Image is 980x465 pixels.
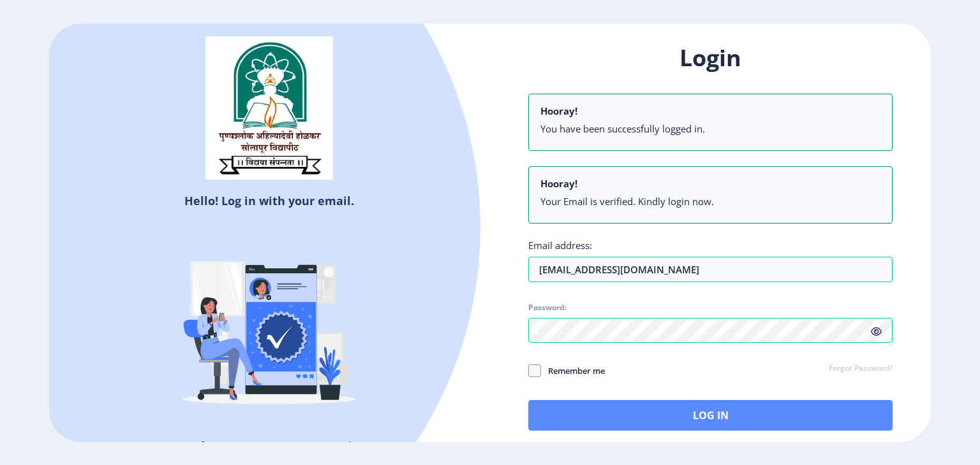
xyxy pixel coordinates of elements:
[158,213,381,436] img: Verified-rafiki.svg
[528,257,893,282] input: Email address
[528,303,567,313] label: Password:
[541,363,605,378] span: Remember me
[528,43,893,73] h1: Login
[540,195,880,208] li: Your Email is verified. Kindly login now.
[322,437,380,456] a: Register
[205,36,333,180] img: sulogo.png
[528,239,592,252] label: Email address:
[540,177,577,190] b: Hooray!
[540,104,577,117] b: Hooray!
[829,363,893,375] a: Forgot Password?
[528,400,893,431] button: Log In
[540,122,880,135] li: You have been successfully logged in.
[59,436,480,457] h5: Don't have an account?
